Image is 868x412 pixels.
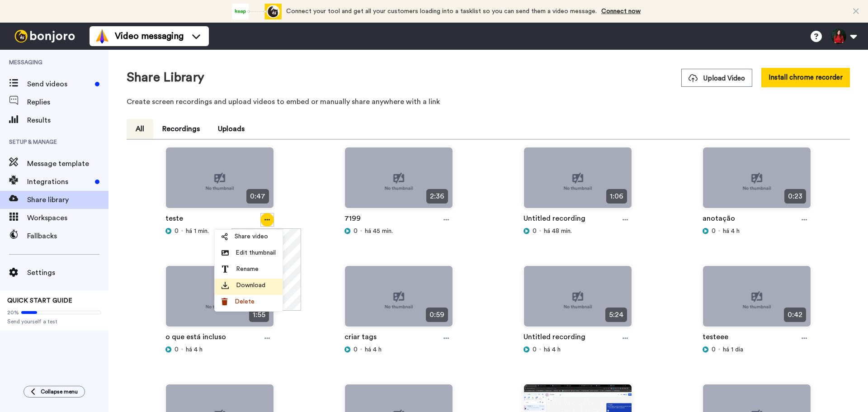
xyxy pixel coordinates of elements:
[354,227,358,236] span: 0
[344,345,453,354] div: há 4 h
[209,119,254,139] button: Uploads
[166,266,274,334] img: no-thumbnail.jpg
[236,281,265,290] span: Download
[236,248,276,257] span: Edit thumbnail
[533,345,537,354] span: 0
[345,266,453,334] img: no-thumbnail.jpg
[11,30,79,43] img: bj-logo-header-white.svg
[601,8,641,14] a: Connect now
[524,345,632,354] div: há 4 h
[27,194,108,205] span: Share library
[524,147,632,216] img: no-thumbnail.jpg
[27,79,91,90] span: Send videos
[703,266,811,334] img: no-thumbnail.jpg
[27,176,91,187] span: Integrations
[681,69,752,87] button: Upload Video
[524,331,585,345] a: Untitled recording
[235,297,255,306] span: Delete
[7,298,72,304] span: QUICK START GUIDE
[24,386,85,398] button: Collapse menu
[703,147,811,216] img: no-thumbnail.jpg
[153,119,209,139] button: Recordings
[703,331,728,345] a: testeee
[127,71,204,85] h1: Share Library
[703,227,811,236] div: há 4 h
[345,147,453,216] img: no-thumbnail.jpg
[524,213,585,227] a: Untitled recording
[761,68,850,87] button: Install chrome recorder
[165,345,274,354] div: há 4 h
[712,345,716,354] span: 0
[426,308,448,322] span: 0:59
[127,119,153,139] button: All
[354,345,358,354] span: 0
[703,345,811,354] div: há 1 dia
[165,213,183,227] a: teste
[95,29,109,43] img: vm-color.svg
[27,158,108,169] span: Message template
[236,265,259,274] span: Rename
[27,115,108,126] span: Results
[235,232,268,241] span: Share video
[344,213,361,227] a: 7199
[41,388,78,395] span: Collapse menu
[784,189,806,204] span: 0:23
[166,147,274,216] img: no-thumbnail.jpg
[27,97,108,108] span: Replies
[165,331,226,345] a: o que está incluso
[115,30,184,43] span: Video messaging
[533,227,537,236] span: 0
[784,308,806,322] span: 0:42
[689,74,745,83] span: Upload Video
[286,8,597,14] span: Connect your tool and get all your customers loading into a tasklist so you can send them a video...
[524,227,632,236] div: há 48 min.
[7,309,19,316] span: 20%
[232,4,282,19] div: animation
[27,213,108,223] span: Workspaces
[127,96,850,107] p: Create screen recordings and upload videos to embed or manually share anywhere with a link
[606,189,627,204] span: 1:06
[27,267,108,278] span: Settings
[703,213,735,227] a: anotação
[344,331,377,345] a: criar tags
[175,345,179,354] span: 0
[605,308,627,322] span: 5:24
[524,266,632,334] img: no-thumbnail.jpg
[175,227,179,236] span: 0
[426,189,448,204] span: 2:36
[712,227,716,236] span: 0
[249,308,269,322] span: 1:55
[165,227,274,236] div: há 1 min.
[7,318,101,325] span: Send yourself a test
[344,227,453,236] div: há 45 min.
[27,231,108,242] span: Fallbacks
[246,189,269,204] span: 0:47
